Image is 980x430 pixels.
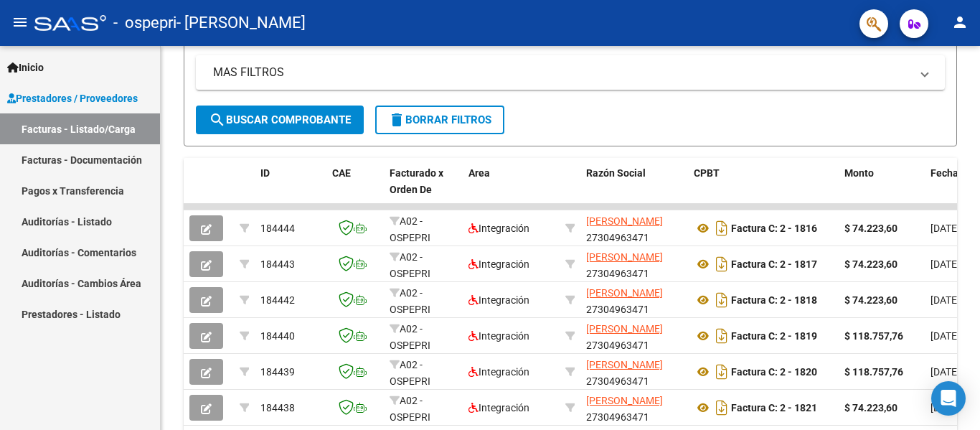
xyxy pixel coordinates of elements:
[712,217,731,240] i: Descargar documento
[390,359,430,387] span: A02 - OSPEPRI
[688,158,839,221] datatable-header-cell: CPBT
[468,402,529,413] span: Integración
[260,402,295,413] span: 184438
[931,381,966,416] div: Open Intercom Messenger
[844,258,897,270] strong: $ 74.223,60
[260,330,295,342] span: 184440
[844,330,903,342] strong: $ 118.757,76
[7,90,138,106] span: Prestadores / Proveedores
[586,359,663,370] span: [PERSON_NAME]
[586,395,663,406] span: [PERSON_NAME]
[586,287,663,299] span: [PERSON_NAME]
[390,395,430,423] span: A02 - OSPEPRI
[712,396,731,419] i: Descargar documento
[844,223,897,234] strong: $ 74.223,60
[586,357,682,387] div: 27304963471
[260,258,295,270] span: 184443
[390,323,430,351] span: A02 - OSPEPRI
[209,111,226,128] mat-icon: search
[390,251,430,279] span: A02 - OSPEPRI
[930,366,960,378] span: [DATE]
[390,167,443,195] span: Facturado x Orden De
[375,106,504,134] button: Borrar Filtros
[844,167,874,179] span: Monto
[468,330,529,342] span: Integración
[468,366,529,378] span: Integración
[586,215,663,227] span: [PERSON_NAME]
[326,158,384,221] datatable-header-cell: CAE
[731,330,817,342] strong: Factura C: 2 - 1819
[839,158,925,221] datatable-header-cell: Monto
[468,223,529,234] span: Integración
[586,323,663,335] span: [PERSON_NAME]
[586,285,682,315] div: 27304963471
[731,294,817,306] strong: Factura C: 2 - 1818
[930,330,960,342] span: [DATE]
[468,294,529,306] span: Integración
[260,294,295,306] span: 184442
[731,258,817,270] strong: Factura C: 2 - 1817
[731,402,817,413] strong: Factura C: 2 - 1821
[384,158,463,221] datatable-header-cell: Facturado x Orden De
[209,113,351,126] span: Buscar Comprobante
[388,111,405,128] mat-icon: delete
[586,213,682,243] div: 27304963471
[468,167,490,179] span: Area
[844,366,903,378] strong: $ 118.757,76
[844,294,897,306] strong: $ 74.223,60
[463,158,560,221] datatable-header-cell: Area
[731,366,817,378] strong: Factura C: 2 - 1820
[844,402,897,413] strong: $ 74.223,60
[930,294,960,306] span: [DATE]
[468,258,529,270] span: Integración
[213,65,910,80] mat-panel-title: MAS FILTROS
[332,167,351,179] span: CAE
[586,251,663,263] span: [PERSON_NAME]
[196,106,364,134] button: Buscar Comprobante
[586,393,682,423] div: 27304963471
[390,215,430,243] span: A02 - OSPEPRI
[712,253,731,276] i: Descargar documento
[930,223,960,234] span: [DATE]
[390,287,430,315] span: A02 - OSPEPRI
[255,158,326,221] datatable-header-cell: ID
[586,249,682,279] div: 27304963471
[196,55,945,90] mat-expansion-panel-header: MAS FILTROS
[712,289,731,312] i: Descargar documento
[712,324,731,347] i: Descargar documento
[930,258,960,270] span: [DATE]
[694,167,720,179] span: CPBT
[586,321,682,351] div: 27304963471
[260,223,295,234] span: 184444
[586,167,646,179] span: Razón Social
[113,7,176,39] span: - ospepri
[712,360,731,383] i: Descargar documento
[930,402,960,413] span: [DATE]
[11,14,29,31] mat-icon: menu
[176,7,306,39] span: - [PERSON_NAME]
[260,167,270,179] span: ID
[388,113,491,126] span: Borrar Filtros
[260,366,295,378] span: 184439
[951,14,969,31] mat-icon: person
[731,223,817,234] strong: Factura C: 2 - 1816
[580,158,688,221] datatable-header-cell: Razón Social
[7,60,44,75] span: Inicio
